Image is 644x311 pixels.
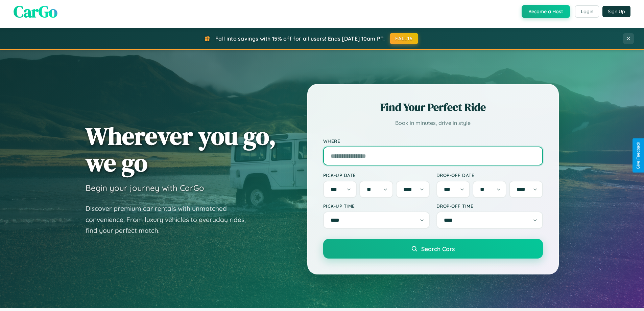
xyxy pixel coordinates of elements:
div: Give Feedback [636,142,641,169]
label: Pick-up Time [323,203,430,209]
button: Login [575,5,599,18]
button: Search Cars [323,239,543,259]
button: Become a Host [522,5,570,18]
span: Fall into savings with 15% off for all users! Ends [DATE] 10am PT. [215,35,385,42]
h3: Begin your journey with CarGo [86,183,204,193]
label: Drop-off Date [436,172,543,178]
button: Sign Up [602,6,630,17]
span: CarGo [14,0,57,23]
span: Search Cars [421,245,455,252]
p: Discover premium car rentals with unmatched convenience. From luxury vehicles to everyday rides, ... [86,203,255,236]
label: Drop-off Time [436,203,543,209]
button: FALL15 [390,33,418,44]
h2: Find Your Perfect Ride [323,100,543,115]
label: Where [323,138,543,144]
h1: Wherever you go, we go [86,123,276,176]
p: Book in minutes, drive in style [323,118,543,128]
label: Pick-up Date [323,172,430,178]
